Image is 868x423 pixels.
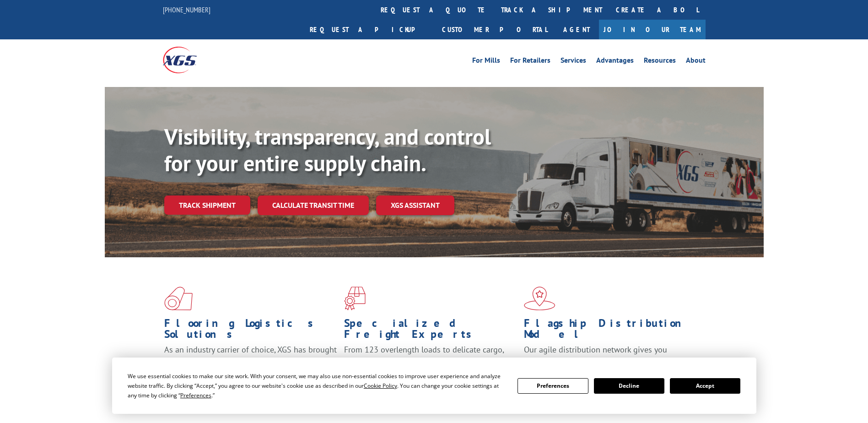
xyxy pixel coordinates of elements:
a: For Mills [472,57,500,67]
img: xgs-icon-focused-on-flooring-red [344,287,366,310]
span: As an industry carrier of choice, XGS has brought innovation and dedication to flooring logistics... [164,344,337,377]
a: Advantages [596,57,634,67]
span: Our agile distribution network gives you nationwide inventory management on demand. [524,344,692,366]
a: Resources [644,57,676,67]
a: Calculate transit time [258,195,369,215]
a: XGS ASSISTANT [376,195,454,215]
a: About [686,57,706,67]
img: xgs-icon-total-supply-chain-intelligence-red [164,287,193,310]
a: For Retailers [510,57,550,67]
a: Track shipment [164,195,250,215]
h1: Flooring Logistics Solutions [164,318,337,344]
a: Services [561,57,586,67]
span: Preferences [180,391,211,399]
a: Agent [554,20,599,39]
img: xgs-icon-flagship-distribution-model-red [524,287,555,310]
a: Join Our Team [599,20,706,39]
button: Accept [670,378,740,394]
a: [PHONE_NUMBER] [163,5,210,14]
h1: Specialized Freight Experts [344,318,517,344]
div: Cookie Consent Prompt [112,358,756,414]
button: Decline [594,378,664,394]
b: Visibility, transparency, and control for your entire supply chain. [164,122,491,177]
p: From 123 overlength loads to delicate cargo, our experienced staff knows the best way to move you... [344,344,517,385]
button: Preferences [518,378,588,394]
h1: Flagship Distribution Model [524,318,697,344]
a: Request a pickup [303,20,435,39]
div: We use essential cookies to make our site work. With your consent, we may also use non-essential ... [128,371,507,400]
span: Cookie Policy [364,382,397,390]
a: Customer Portal [435,20,554,39]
